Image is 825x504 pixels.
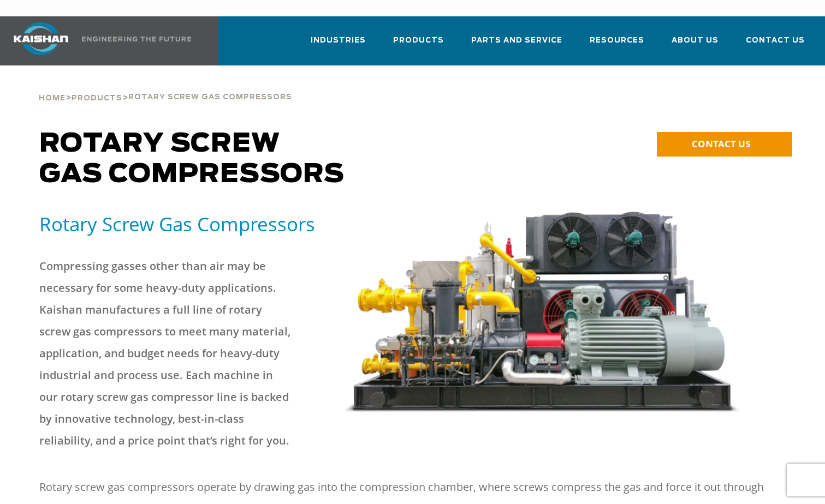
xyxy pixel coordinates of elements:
[657,132,792,157] a: CONTACT US
[39,131,345,188] span: Rotary Screw Gas Compressors
[39,93,66,103] a: Home
[39,95,66,102] span: Home
[692,137,750,150] span: CONTACT US
[672,26,719,63] a: About Us
[128,94,292,101] span: Rotary Screw Gas Compressors
[471,26,562,63] a: Parts and Service
[82,37,191,41] img: Engineering the future
[393,26,444,63] a: Products
[39,255,293,452] p: Compressing gasses other than air may be necessary for some heavy-duty applications. Kaishan manu...
[39,212,330,236] h5: Rotary Screw Gas Compressors
[672,34,719,47] span: About Us
[311,26,366,63] a: Industries
[72,93,122,103] a: Products
[590,34,644,47] span: Resources
[746,34,805,47] span: Contact Us
[393,34,444,47] span: Products
[343,212,741,412] img: machine
[471,34,562,47] span: Parts and Service
[590,26,644,63] a: Resources
[39,65,292,107] div: > >
[311,34,366,47] span: Industries
[72,95,122,102] span: Products
[746,26,805,63] a: Contact Us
